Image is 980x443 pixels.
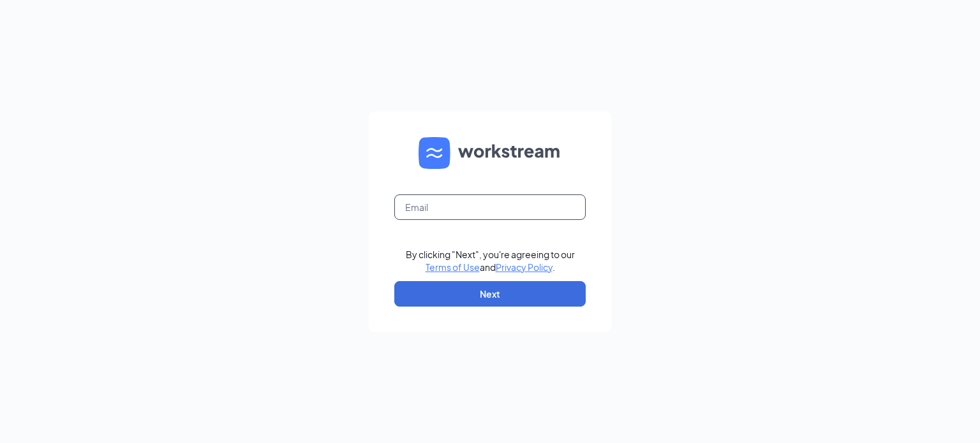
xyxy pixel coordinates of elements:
[419,137,561,169] img: WS logo and Workstream text
[426,261,480,273] a: Terms of Use
[406,248,575,273] div: By clicking "Next", you're agreeing to our and .
[394,194,586,220] input: Email
[496,261,553,273] a: Privacy Policy
[394,281,586,307] button: Next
